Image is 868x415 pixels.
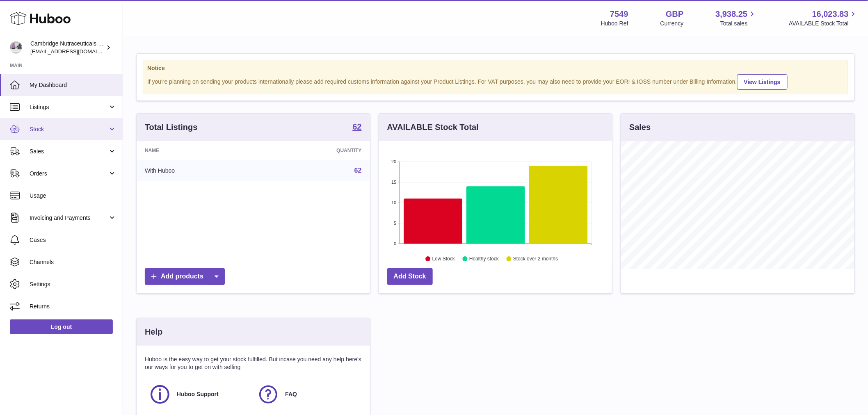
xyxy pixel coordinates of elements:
a: FAQ [257,383,357,406]
span: AVAILABLE Stock Total [789,20,858,27]
h3: Help [145,326,162,337]
h3: Total Listings [145,122,198,133]
div: Cambridge Nutraceuticals Ltd [30,40,104,55]
th: Quantity [260,141,370,160]
div: Currency [660,20,684,27]
th: Name [137,141,260,160]
span: Invoicing and Payments [30,214,108,222]
span: Orders [30,170,108,178]
text: 10 [391,200,396,205]
div: Huboo Ref [601,20,628,27]
img: qvc@camnutra.com [10,41,22,54]
a: Log out [10,319,113,334]
a: 16,023.83 AVAILABLE Stock Total [789,9,858,27]
strong: 7549 [610,9,628,20]
text: 15 [391,180,396,185]
text: Healthy stock [469,256,499,262]
span: 3,938.25 [716,9,748,20]
h3: Sales [629,122,651,133]
strong: Notice [147,64,844,72]
a: 3,938.25 Total sales [716,9,757,27]
span: Channels [30,258,116,266]
p: Huboo is the easy way to get your stock fulfilled. But incase you need any help here's our ways f... [145,356,362,371]
strong: GBP [666,9,683,20]
span: 16,023.83 [812,9,849,20]
td: With Huboo [137,160,260,181]
a: View Listings [737,74,788,90]
a: 62 [352,123,361,132]
span: [EMAIL_ADDRESS][DOMAIN_NAME] [30,48,121,55]
strong: 62 [352,123,361,131]
span: Usage [30,192,116,200]
a: 62 [354,167,362,174]
a: Add Stock [387,268,433,285]
text: 20 [391,159,396,164]
span: Huboo Support [177,390,219,398]
span: Total sales [720,20,757,27]
span: Settings [30,280,116,288]
span: FAQ [285,390,297,398]
span: Listings [30,103,108,111]
text: Low Stock [432,256,455,262]
span: Stock [30,125,108,133]
div: If you're planning on sending your products internationally please add required customs informati... [147,73,844,90]
span: Sales [30,148,108,155]
text: Stock over 2 months [513,256,558,262]
a: Add products [145,268,225,285]
a: Huboo Support [149,383,249,406]
text: 0 [394,241,396,246]
span: Cases [30,236,116,244]
span: My Dashboard [30,81,116,89]
text: 5 [394,221,396,226]
span: Returns [30,303,116,310]
h3: AVAILABLE Stock Total [387,122,479,133]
